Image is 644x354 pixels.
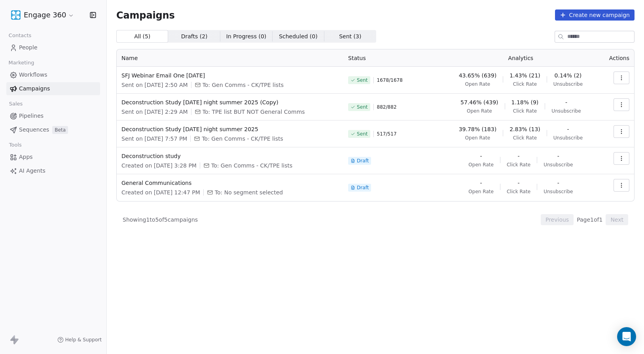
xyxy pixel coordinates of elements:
[567,125,569,133] span: -
[544,188,573,195] span: Unsubscribe
[480,152,482,160] span: -
[377,104,397,110] span: 882 / 882
[507,188,530,195] span: Click Rate
[551,108,581,114] span: Unsubscribe
[19,43,38,52] span: People
[203,81,284,89] span: To: Gen Comms - CK/TPE lists
[215,188,283,196] span: To: No segment selected
[459,72,496,79] span: 43.65% (639)
[357,158,369,164] span: Draft
[511,98,539,106] span: 1.18% (9)
[6,41,100,54] a: People
[465,135,491,141] span: Open Rate
[480,179,482,187] span: -
[555,72,582,79] span: 0.14% (2)
[6,139,25,151] span: Tools
[6,123,100,136] a: SequencesBeta
[202,135,283,143] span: To: Gen Comms - CK/TPE lists
[19,126,49,134] span: Sequences
[19,167,45,175] span: AI Agents
[343,49,442,67] th: Status
[203,108,305,116] span: To: TPE list BUT NOT General Comms
[52,126,68,134] span: Beta
[553,135,583,141] span: Unsubscribe
[339,32,361,41] span: Sent ( 3 )
[121,72,339,79] span: SFJ Webinar Email One [DATE]
[565,98,567,106] span: -
[5,57,38,69] span: Marketing
[6,164,100,177] a: AI Agents
[121,162,197,169] span: Created on [DATE] 3:28 PM
[19,85,50,93] span: Campaigns
[507,162,530,168] span: Click Rate
[513,81,537,87] span: Click Rate
[123,216,198,224] span: Showing 1 to 5 of 5 campaigns
[577,216,602,224] span: Page 1 of 1
[6,68,100,81] a: Workflows
[5,30,35,41] span: Contacts
[459,125,496,133] span: 39.78% (183)
[57,337,102,343] a: Help & Support
[24,10,66,20] span: Engage 360
[510,125,540,133] span: 2.83% (13)
[117,49,343,67] th: Name
[19,153,33,161] span: Apps
[211,162,292,169] span: To: Gen Comms - CK/TPE lists
[181,32,208,41] span: Drafts ( 2 )
[121,152,339,160] span: Deconstruction study
[544,162,573,168] span: Unsubscribe
[553,81,583,87] span: Unsubscribe
[279,32,318,41] span: Scheduled ( 0 )
[617,327,636,346] div: Open Intercom Messenger
[357,77,367,83] span: Sent
[121,98,339,106] span: Deconstruction Study [DATE] night summer 2025 (Copy)
[541,214,574,225] button: Previous
[121,125,339,133] span: Deconstruction Study [DATE] night summer 2025
[377,131,397,137] span: 517 / 517
[6,82,100,95] a: Campaigns
[121,135,187,143] span: Sent on [DATE] 7:57 PM
[518,179,520,187] span: -
[518,152,520,160] span: -
[357,131,367,137] span: Sent
[121,188,200,196] span: Created on [DATE] 12:47 PM
[468,188,494,195] span: Open Rate
[555,9,635,21] button: Create new campaign
[11,10,21,20] img: Engage%20360%20Logo_427x427_Final@1x%20copy.png
[442,49,599,67] th: Analytics
[467,108,492,114] span: Open Rate
[121,179,339,187] span: General Communications
[460,98,498,106] span: 57.46% (439)
[557,179,559,187] span: -
[121,108,188,116] span: Sent on [DATE] 2:29 AM
[65,337,102,343] span: Help & Support
[6,98,26,110] span: Sales
[599,49,634,67] th: Actions
[606,214,628,225] button: Next
[513,108,537,114] span: Click Rate
[116,9,175,21] span: Campaigns
[357,185,369,191] span: Draft
[468,162,494,168] span: Open Rate
[513,135,537,141] span: Click Rate
[121,81,188,89] span: Sent on [DATE] 2:50 AM
[19,71,47,79] span: Workflows
[557,152,559,160] span: -
[6,109,100,122] a: Pipelines
[357,104,367,110] span: Sent
[465,81,491,87] span: Open Rate
[9,8,76,22] button: Engage 360
[6,151,100,164] a: Apps
[226,32,267,41] span: In Progress ( 0 )
[377,77,403,83] span: 1678 / 1678
[19,112,44,120] span: Pipelines
[510,72,540,79] span: 1.43% (21)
